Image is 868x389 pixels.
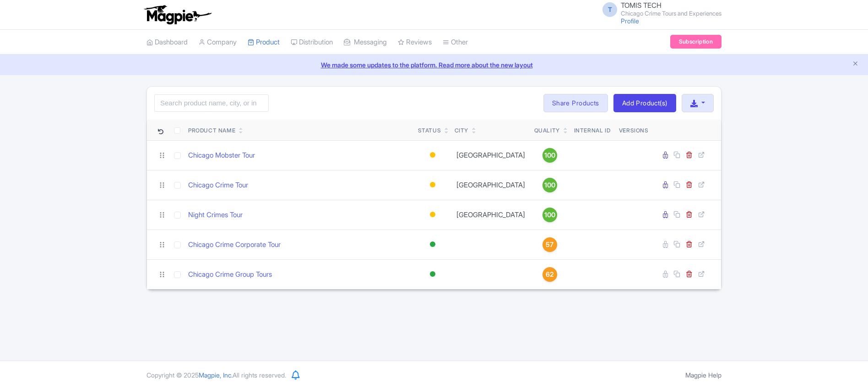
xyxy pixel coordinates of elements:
img: logo-ab69f6fb50320c5b225c76a69d11143b.png [142,5,213,25]
div: Quality [534,126,560,135]
div: City [455,126,468,135]
small: Chicago Crime Tours and Experiences [621,11,722,16]
a: Messaging [344,30,387,55]
span: TOMIS TECH [621,1,662,10]
a: Night Crimes Tour [188,210,243,220]
td: [GEOGRAPHIC_DATA] [451,170,531,200]
th: Versions [615,120,652,141]
a: Add Product(s) [613,94,676,112]
a: Dashboard [146,30,188,55]
a: 57 [534,237,565,252]
a: T TOMIS TECH Chicago Crime Tours and Experiences [597,2,722,16]
span: T [602,2,617,17]
span: 100 [544,150,555,160]
a: 62 [534,267,565,282]
div: Status [418,126,441,135]
div: Active [428,238,437,251]
a: Chicago Mobster Tour [188,150,255,161]
a: Product [248,30,280,55]
a: Chicago Crime Tour [188,180,248,191]
input: Search product name, city, or interal id [154,94,269,112]
div: Product Name [188,126,235,135]
a: Share Products [543,94,608,112]
a: 100 [534,208,565,222]
div: Building [428,208,437,221]
span: 100 [544,180,555,190]
a: Chicago Crime Group Tours [188,269,272,280]
th: Internal ID [569,120,615,141]
a: Magpie Help [685,371,722,379]
a: We made some updates to the platform. Read more about the new layout [5,60,863,70]
div: Building [428,148,437,162]
a: Company [199,30,237,55]
a: Other [443,30,468,55]
a: 100 [534,148,565,163]
div: Active [428,268,437,281]
span: Magpie, Inc. [199,371,233,379]
span: 57 [546,240,553,250]
div: Building [428,178,437,192]
a: 100 [534,178,565,192]
span: 62 [546,269,554,279]
td: [GEOGRAPHIC_DATA] [451,200,531,230]
button: Close announcement [852,59,859,70]
td: [GEOGRAPHIC_DATA] [451,140,531,170]
a: Reviews [398,30,432,55]
a: Profile [621,17,639,25]
span: 100 [544,210,555,220]
a: Distribution [291,30,333,55]
a: Chicago Crime Corporate Tour [188,240,281,250]
div: Copyright © 2025 All rights reserved. [141,370,292,380]
a: Subscription [670,35,722,49]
